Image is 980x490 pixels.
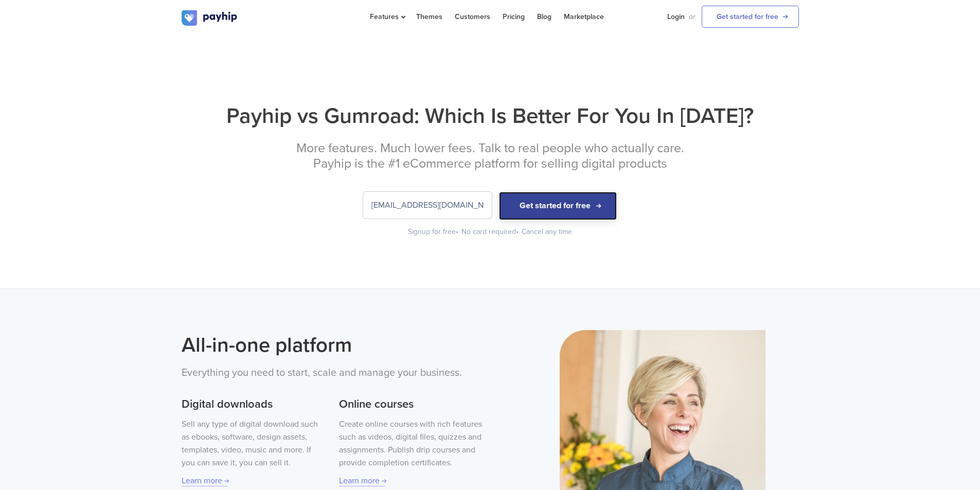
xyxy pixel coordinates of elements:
h3: Digital downloads [182,396,325,413]
a: Learn more [339,476,385,486]
a: Learn more [182,476,228,486]
div: No card required [461,227,520,237]
h2: More features. Much lower fees. Talk to real people who actually care. Payhip is the #1 eCommerce... [182,140,799,171]
span: • [516,227,519,236]
a: Get started for free [702,6,799,28]
button: Get started for free [499,192,617,220]
img: logo.svg [182,10,238,26]
div: Cancel any time [522,227,572,237]
p: Sell any type of digital download such as ebooks, software, design assets, templates, video, musi... [182,418,325,469]
h3: Online courses [339,396,482,413]
div: Signup for free [408,227,459,237]
span: • [456,227,458,236]
p: Everything you need to start, scale and manage your business. [182,365,483,381]
span: Features [370,12,404,21]
input: Enter your email address [363,192,492,219]
p: Create online courses with rich features such as videos, digital files, quizzes and assignments. ... [339,418,482,469]
h2: All-in-one platform [182,330,483,360]
h1: Payhip vs Gumroad: Which Is Better For You In [DATE]? [182,102,799,130]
